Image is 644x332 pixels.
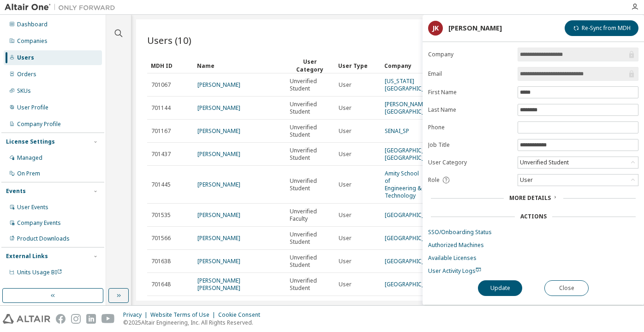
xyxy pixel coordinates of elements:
[428,159,512,166] label: User Category
[290,147,330,162] span: Unverified Student
[197,127,240,135] a: [PERSON_NAME]
[428,176,440,184] span: Role
[339,151,352,158] span: User
[518,157,638,168] div: Unverified Student
[428,21,443,36] div: JK
[147,34,191,47] span: Users (10)
[448,24,502,32] div: [PERSON_NAME]
[385,169,422,199] a: Amity School of Engineering & Technology
[197,234,240,242] a: [PERSON_NAME]
[519,175,534,185] div: User
[428,70,512,78] label: Email
[520,213,547,220] div: Actions
[385,127,409,135] a: SENAI_SP
[428,124,512,131] label: Phone
[339,104,352,112] span: User
[17,219,61,227] div: Company Events
[385,77,440,92] a: [US_STATE][GEOGRAPHIC_DATA]
[518,175,638,186] div: User
[428,106,512,114] label: Last Name
[151,235,171,242] span: 701566
[6,138,55,145] div: License Settings
[197,181,240,188] a: [PERSON_NAME]
[56,314,66,324] img: facebook.svg
[519,157,570,168] div: Unverified Student
[151,258,171,265] span: 701638
[385,146,440,162] a: [GEOGRAPHIC_DATA] [GEOGRAPHIC_DATA]
[385,100,440,115] a: [PERSON_NAME][GEOGRAPHIC_DATA]
[385,234,440,242] a: [GEOGRAPHIC_DATA]
[17,268,62,276] span: Units Usage BI
[385,257,440,265] a: [GEOGRAPHIC_DATA]
[197,277,240,292] a: [PERSON_NAME] [PERSON_NAME]
[197,257,240,265] a: [PERSON_NAME]
[384,58,423,73] div: Company
[151,281,171,288] span: 701648
[151,127,171,135] span: 701167
[290,78,330,92] span: Unverified Student
[197,150,240,158] a: [PERSON_NAME]
[17,121,61,128] div: Company Profile
[565,20,638,36] button: Re-Sync from MDH
[290,254,330,269] span: Unverified Student
[339,81,352,89] span: User
[290,101,330,115] span: Unverified Student
[17,71,36,78] div: Orders
[428,229,638,236] a: SSO/Onboarding Status
[290,300,330,315] span: Unverified Student
[17,154,42,162] div: Managed
[218,311,266,319] div: Cookie Consent
[5,3,120,12] img: Altair One
[428,241,638,249] a: Authorized Machines
[197,104,240,112] a: [PERSON_NAME]
[197,211,240,219] a: [PERSON_NAME]
[290,208,330,223] span: Unverified Faculty
[428,267,481,275] span: User Activity Logs
[339,181,352,188] span: User
[290,231,330,246] span: Unverified Student
[509,194,551,202] span: More Details
[385,211,440,219] a: [GEOGRAPHIC_DATA]
[150,311,218,319] div: Website Terms of Use
[123,311,150,319] div: Privacy
[17,235,70,242] div: Product Downloads
[17,204,48,211] div: User Events
[6,253,48,260] div: External Links
[339,211,352,219] span: User
[151,151,171,158] span: 701437
[339,127,352,135] span: User
[544,280,589,296] button: Close
[17,87,31,95] div: SKUs
[385,280,440,288] a: [GEOGRAPHIC_DATA]
[17,37,48,45] div: Companies
[478,280,522,296] button: Update
[428,89,512,96] label: First Name
[339,258,352,265] span: User
[339,235,352,242] span: User
[151,104,171,112] span: 701144
[101,314,115,324] img: youtube.svg
[123,319,266,326] p: © 2025 Altair Engineering, Inc. All Rights Reserved.
[338,58,377,73] div: User Type
[290,177,330,192] span: Unverified Student
[428,254,638,262] a: Available Licenses
[151,211,171,219] span: 701535
[289,58,331,73] div: User Category
[17,170,40,177] div: On Prem
[339,281,352,288] span: User
[197,81,240,89] a: [PERSON_NAME]
[290,277,330,292] span: Unverified Student
[151,58,190,73] div: MDH ID
[17,54,34,61] div: Users
[86,314,96,324] img: linkedin.svg
[428,51,512,58] label: Company
[151,181,171,188] span: 701445
[151,81,171,89] span: 701067
[197,58,282,73] div: Name
[71,314,81,324] img: instagram.svg
[17,21,48,28] div: Dashboard
[290,124,330,139] span: Unverified Student
[17,104,48,111] div: User Profile
[3,314,50,324] img: altair_logo.svg
[428,141,512,149] label: Job Title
